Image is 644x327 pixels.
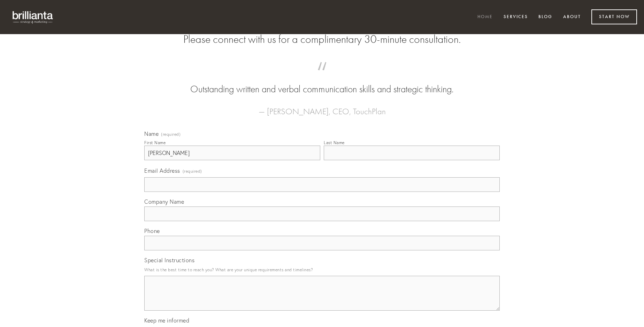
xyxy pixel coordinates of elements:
span: Company Name [144,198,184,205]
span: Keep me informed [144,317,189,324]
a: Services [499,11,532,23]
div: First Name [144,140,166,145]
span: Phone [144,227,160,234]
span: (required) [161,132,181,137]
span: “ [155,69,489,83]
div: Last Name [324,140,345,145]
a: Blog [534,11,557,23]
img: brillianta - research, strategy, marketing [7,7,59,27]
span: (required) [183,166,202,176]
a: Start Now [591,9,637,24]
span: Email Address [144,167,180,174]
blockquote: Outstanding written and verbal communication skills and strategic thinking. [155,69,489,96]
span: Special Instructions [144,257,194,264]
span: Name [144,130,159,137]
p: What is the best time to reach you? What are your unique requirements and timelines? [144,265,500,274]
h2: Please connect with us for a complimentary 30-minute consultation. [144,33,500,46]
figcaption: — [PERSON_NAME], CEO, TouchPlan [155,96,489,118]
a: Home [473,11,497,23]
a: About [559,11,585,23]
